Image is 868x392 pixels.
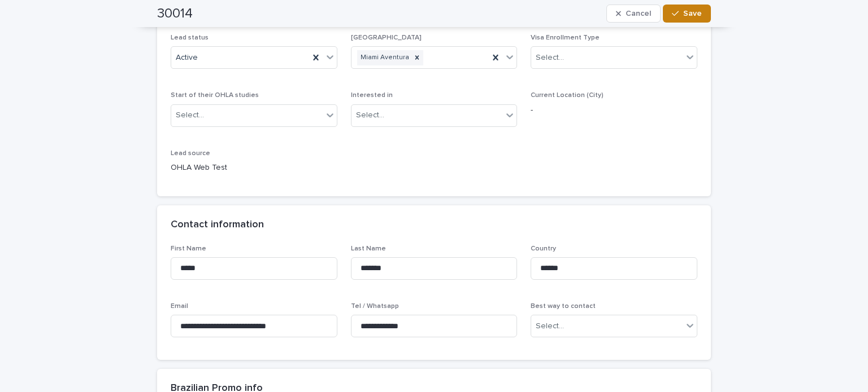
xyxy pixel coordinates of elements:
span: Lead status [171,34,209,41]
span: Save [683,10,702,17]
span: Current Location (City) [531,92,604,99]
span: Email [171,303,188,310]
span: Interested in [351,92,393,99]
span: Best way to contact [531,303,596,310]
button: Cancel [606,5,661,23]
span: Active [176,52,198,64]
h2: 30014 [157,6,193,22]
div: Select... [536,52,564,64]
p: - [531,104,697,116]
button: Save [663,5,711,23]
span: Visa Enrollment Type [531,34,600,41]
span: Cancel [626,10,651,17]
span: Tel / Whatsapp [351,303,399,310]
p: OHLA Web Test [171,162,337,174]
h2: Contact information [171,219,264,231]
span: Start of their OHLA studies [171,92,259,99]
span: [GEOGRAPHIC_DATA] [351,34,422,41]
span: First Name [171,245,206,252]
div: Select... [356,109,384,121]
div: Select... [536,320,564,332]
span: Country [531,245,556,252]
span: Lead source [171,150,210,157]
div: Miami Aventura [357,50,411,65]
span: Last Name [351,245,386,252]
div: Select... [176,109,204,121]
